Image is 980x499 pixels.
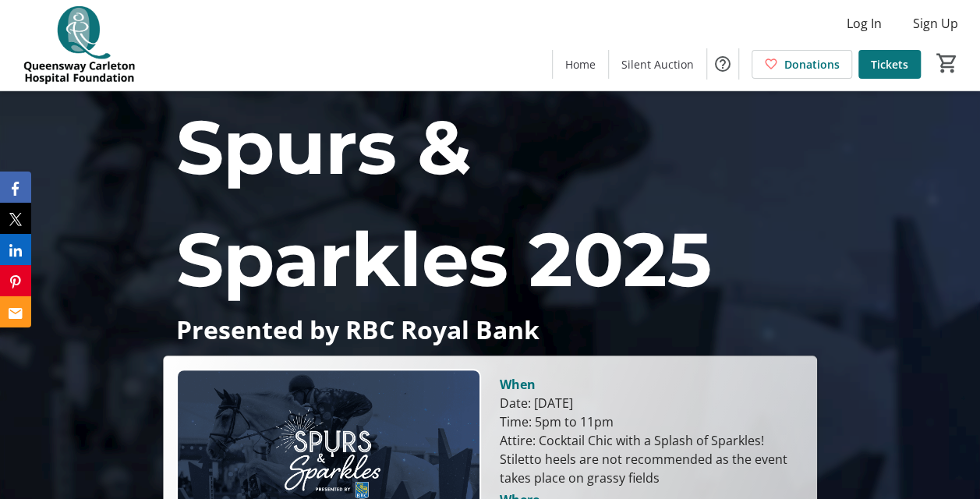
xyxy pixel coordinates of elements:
button: Help [707,48,738,80]
span: Spurs & Sparkles 2025 [175,101,711,305]
div: Date: [DATE] Time: 5pm to 11pm Attire: Cocktail Chic with a Splash of Sparkles! Stiletto heels ar... [500,394,804,487]
div: When [500,375,536,394]
a: Tickets [858,50,921,79]
button: Cart [933,49,961,77]
span: Donations [784,56,840,73]
p: Presented by RBC Royal Bank [175,316,804,343]
a: Donations [752,50,852,79]
button: Sign Up [900,11,971,36]
span: Home [565,56,596,73]
span: Tickets [871,56,908,73]
button: Log In [834,11,894,36]
span: Log In [847,14,882,33]
a: Silent Auction [609,50,706,79]
a: Home [553,50,608,79]
img: QCH Foundation's Logo [9,6,148,84]
span: Silent Auction [621,56,694,73]
span: Sign Up [913,14,958,33]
